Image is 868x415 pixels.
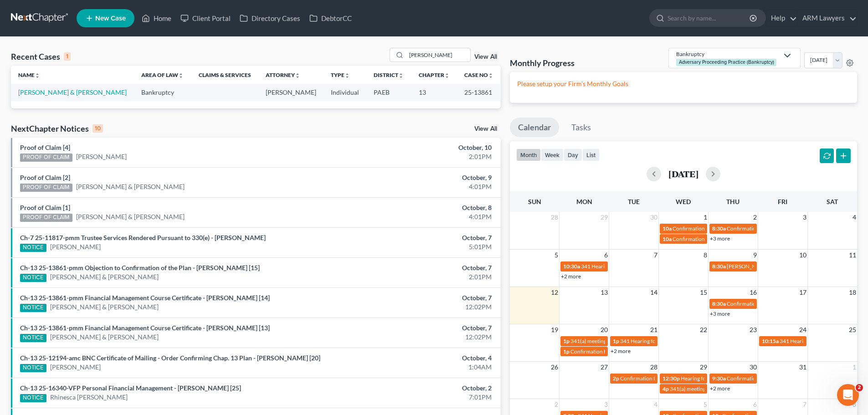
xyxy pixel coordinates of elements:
span: 22 [699,324,708,335]
div: PROOF OF CLAIM [20,184,72,192]
span: 4 [653,399,658,410]
div: PROOF OF CLAIM [20,214,72,222]
span: 24 [798,324,807,335]
div: NOTICE [20,334,46,342]
span: 10 [798,250,807,261]
div: October, 9 [340,173,492,182]
div: 2:01PM [340,272,492,282]
div: 1:04AM [340,363,492,372]
div: October, 7 [340,323,492,333]
span: 8:30a [712,300,726,307]
div: 12:02PM [340,333,492,342]
td: [PERSON_NAME] [258,84,324,101]
span: 28 [550,212,559,223]
div: Bankruptcy [676,50,778,58]
div: October, 10 [340,143,492,152]
div: 2:01PM [340,152,492,161]
span: Confirmation Date for [PERSON_NAME] [620,375,717,382]
a: Chapterunfold_more [419,72,450,78]
a: Districtunfold_more [374,72,404,78]
a: [PERSON_NAME] & [PERSON_NAME] [76,182,185,191]
span: 5 [554,250,559,261]
a: Ch-7 25-11817-pmm Trustee Services Rendered Pursuant to 330(e) - [PERSON_NAME] [20,234,266,241]
span: Hearing for Cherry Bros., LLC [681,375,751,382]
a: Attorneyunfold_more [266,72,300,78]
i: unfold_more [344,73,350,78]
span: Sun [528,198,541,205]
div: 4:01PM [340,182,492,191]
a: Ch-13 25-12194-amc BNC Certificate of Mailing - Order Confirming Chap. 13 Plan - [PERSON_NAME] [20] [20,354,320,362]
a: Home [137,10,176,26]
th: Claims & Services [191,66,258,84]
a: Ch-13 25-13861-pmm Financial Management Course Certificate - [PERSON_NAME] [14] [20,294,270,302]
button: week [541,149,564,161]
a: +3 more [710,310,730,317]
a: +2 more [561,273,581,280]
i: unfold_more [178,73,184,78]
a: Directory Cases [235,10,305,26]
span: 1p [563,338,570,344]
a: [PERSON_NAME] & [PERSON_NAME] [18,88,127,96]
div: NOTICE [20,394,46,402]
span: 23 [749,324,758,335]
span: 30 [749,362,758,373]
a: Help [766,10,797,26]
span: 341 Hearing for [PERSON_NAME] [581,263,663,270]
a: Calendar [510,118,559,138]
a: Proof of Claim [1] [20,204,70,211]
span: 2 [856,384,863,391]
span: New Case [95,15,126,22]
input: Search by name... [406,48,470,61]
input: Search by name... [668,10,751,26]
div: NOTICE [20,364,46,372]
span: Sat [827,198,838,205]
a: Ch-13 25-13861-pmm Objection to Confirmation of the Plan - [PERSON_NAME] [15] [20,264,260,272]
div: PROOF OF CLAIM [20,154,72,162]
span: 4 [852,212,857,223]
div: NOTICE [20,304,46,312]
span: Confirmation hearing for Rhinesca [PERSON_NAME] [727,300,853,307]
span: 10a [663,236,672,242]
span: 6 [752,399,758,410]
div: 12:02PM [340,302,492,312]
span: Thu [726,198,740,205]
a: Area of Lawunfold_more [141,72,184,78]
a: Tasks [563,118,599,138]
iframe: Intercom live chat [837,384,859,406]
h3: Monthly Progress [510,57,575,68]
a: [PERSON_NAME] & [PERSON_NAME] [50,302,159,312]
span: 1 [703,212,708,223]
span: Wed [676,198,691,205]
i: unfold_more [35,73,40,78]
span: 20 [600,324,609,335]
td: 13 [411,84,457,101]
a: Nameunfold_more [18,72,40,78]
a: Typeunfold_more [331,72,350,78]
span: 4p [663,385,669,392]
a: [PERSON_NAME] [50,363,101,372]
i: unfold_more [488,73,493,78]
span: Confirmation Hearing for [PERSON_NAME] [673,236,777,242]
span: Confirmation Hearing for [PERSON_NAME] [673,225,777,232]
span: 7 [653,250,658,261]
span: 341(a) meeting for [PERSON_NAME] [570,338,658,344]
span: 2 [554,399,559,410]
div: October, 7 [340,233,492,242]
span: 10:15a [762,338,779,344]
a: [PERSON_NAME] [76,152,127,161]
span: 10:30a [563,263,580,270]
button: list [582,149,600,161]
a: [PERSON_NAME] & [PERSON_NAME] [50,272,159,282]
a: View All [474,126,497,132]
span: 13 [600,287,609,298]
span: Confirmation hearing for Rhinesca [PERSON_NAME] [727,225,853,232]
span: 30 [649,212,658,223]
span: 9 [752,250,758,261]
span: 29 [600,212,609,223]
span: 341(a) meeting for [PERSON_NAME] [670,385,758,392]
span: 1p [613,338,619,344]
span: 3 [603,399,609,410]
a: View All [474,54,497,60]
div: October, 7 [340,263,492,272]
span: 2p [613,375,619,382]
